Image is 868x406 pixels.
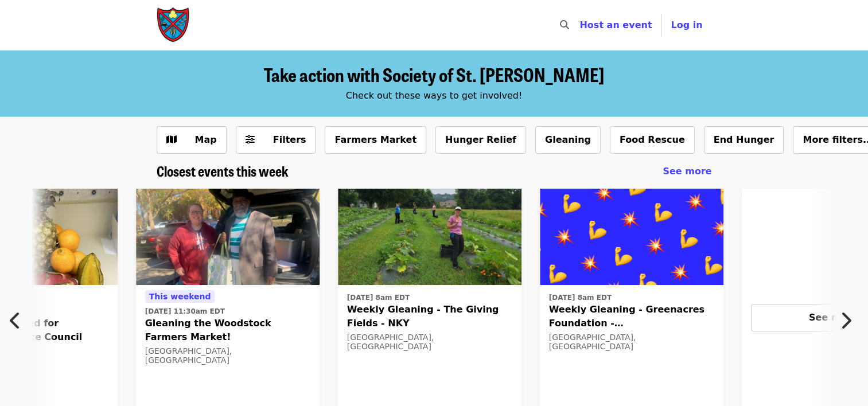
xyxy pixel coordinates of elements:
[560,19,569,30] i: search icon
[145,346,310,366] div: [GEOGRAPHIC_DATA], [GEOGRAPHIC_DATA]
[610,126,695,154] button: Food Rescue
[147,163,721,179] div: Closest events this week
[540,189,723,285] img: Weekly Gleaning - Greenacres Foundation - Indian Hill organized by Society of St. Andrew
[264,61,604,88] span: Take action with Society of St. [PERSON_NAME]
[338,189,521,285] img: Weekly Gleaning - The Giving Fields - NKY organized by Society of St. Andrew
[663,166,711,177] span: See more
[10,310,21,331] i: chevron-left icon
[145,306,225,317] time: [DATE] 11:30am EDT
[663,165,711,178] a: See more
[347,333,512,352] div: [GEOGRAPHIC_DATA], [GEOGRAPHIC_DATA]
[157,126,227,154] button: Show map view
[157,161,289,181] span: Closest events this week
[809,312,858,323] span: See more
[246,134,255,145] i: sliders-h icon
[661,14,711,37] button: Log in
[145,317,310,344] span: Gleaning the Woodstock Farmers Market!
[157,89,712,103] div: Check out these ways to get involved!
[549,303,714,330] span: Weekly Gleaning - Greenacres Foundation - [GEOGRAPHIC_DATA]
[549,333,714,352] div: [GEOGRAPHIC_DATA], [GEOGRAPHIC_DATA]
[136,189,320,285] img: Gleaning the Woodstock Farmers Market! organized by Society of St. Andrew
[325,126,426,154] button: Farmers Market
[579,19,652,30] a: Host an event
[347,292,410,303] time: [DATE] 8am EDT
[157,7,191,44] img: Society of St. Andrew - Home
[347,303,512,330] span: Weekly Gleaning - The Giving Fields - NKY
[149,292,211,301] span: This weekend
[273,134,306,145] span: Filters
[840,310,851,331] i: chevron-right icon
[166,134,177,145] i: map icon
[704,126,784,154] button: End Hunger
[157,163,289,179] a: Closest events this week
[236,126,316,154] button: Filters (0 selected)
[671,19,702,30] span: Log in
[195,134,217,145] span: Map
[549,292,612,303] time: [DATE] 8am EDT
[435,126,526,154] button: Hunger Relief
[535,126,601,154] button: Gleaning
[830,304,868,337] button: Next item
[576,11,585,39] input: Search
